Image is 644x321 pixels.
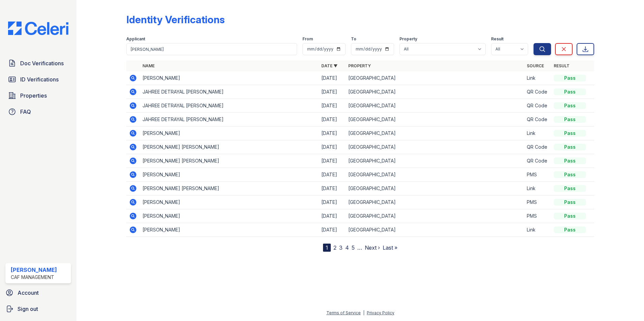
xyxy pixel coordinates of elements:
div: CAF Management [11,274,57,281]
td: Link [524,223,551,237]
td: [GEOGRAPHIC_DATA] [346,168,524,182]
div: Pass [554,116,586,123]
a: Source [527,63,544,68]
label: From [302,36,313,42]
label: Applicant [126,36,145,42]
span: FAQ [20,108,31,116]
a: Properties [5,89,71,102]
td: [DATE] [319,140,346,154]
a: 4 [345,244,349,251]
a: Next › [365,244,380,251]
div: Pass [554,75,586,81]
div: 1 [323,244,331,252]
td: JAHREE DETRAYAL [PERSON_NAME] [140,113,319,127]
span: Doc Verifications [20,59,64,67]
td: Link [524,71,551,85]
div: Pass [554,226,586,233]
div: Pass [554,213,586,219]
td: QR Code [524,154,551,168]
td: JAHREE DETRAYAL [PERSON_NAME] [140,99,319,113]
td: QR Code [524,99,551,113]
a: Last » [383,244,397,251]
div: Pass [554,157,586,164]
a: Date ▼ [321,63,337,68]
td: [PERSON_NAME] [140,209,319,223]
td: [DATE] [319,99,346,113]
td: [PERSON_NAME] [140,195,319,209]
td: [GEOGRAPHIC_DATA] [346,85,524,99]
td: [DATE] [319,113,346,127]
td: JAHREE DETRAYAL [PERSON_NAME] [140,85,319,99]
td: Link [524,182,551,195]
td: [PERSON_NAME] [140,71,319,85]
a: 3 [339,244,343,251]
a: ID Verifications [5,73,71,86]
div: [PERSON_NAME] [11,266,57,274]
div: Pass [554,144,586,150]
span: Sign out [18,305,38,313]
td: [DATE] [319,209,346,223]
div: Pass [554,171,586,178]
td: [DATE] [319,223,346,237]
td: QR Code [524,113,551,127]
td: [GEOGRAPHIC_DATA] [346,99,524,113]
td: [PERSON_NAME] [PERSON_NAME] [140,154,319,168]
a: Account [3,286,74,299]
td: PMS [524,195,551,209]
div: Pass [554,185,586,192]
label: To [351,36,356,42]
a: Privacy Policy [367,310,394,315]
div: | [363,310,364,315]
td: [GEOGRAPHIC_DATA] [346,71,524,85]
a: Result [554,63,570,68]
td: [DATE] [319,127,346,140]
span: Account [18,289,39,297]
td: QR Code [524,140,551,154]
td: [DATE] [319,182,346,195]
div: Pass [554,88,586,95]
a: 2 [333,244,336,251]
td: Link [524,127,551,140]
td: [DATE] [319,168,346,182]
td: [PERSON_NAME] [PERSON_NAME] [140,182,319,195]
td: [PERSON_NAME] [140,223,319,237]
td: [DATE] [319,71,346,85]
div: Pass [554,130,586,137]
a: Name [142,63,155,68]
td: [GEOGRAPHIC_DATA] [346,209,524,223]
td: PMS [524,168,551,182]
td: [GEOGRAPHIC_DATA] [346,223,524,237]
td: [PERSON_NAME] [140,168,319,182]
div: Pass [554,102,586,109]
td: [GEOGRAPHIC_DATA] [346,182,524,195]
td: [PERSON_NAME] [PERSON_NAME] [140,140,319,154]
td: [DATE] [319,195,346,209]
td: [GEOGRAPHIC_DATA] [346,154,524,168]
td: [PERSON_NAME] [140,127,319,140]
a: Terms of Service [326,310,361,315]
div: Identity Verifications [126,13,225,26]
td: QR Code [524,85,551,99]
label: Result [491,36,504,42]
span: Properties [20,92,47,100]
span: ID Verifications [20,75,59,83]
img: CE_Logo_Blue-a8612792a0a2168367f1c8372b55b34899dd931a85d93a1a3d3e32e68fde9ad4.png [3,22,74,35]
td: PMS [524,209,551,223]
a: Property [348,63,371,68]
td: [GEOGRAPHIC_DATA] [346,195,524,209]
a: Sign out [3,302,74,316]
td: [GEOGRAPHIC_DATA] [346,127,524,140]
label: Property [399,36,417,42]
a: FAQ [5,105,71,118]
a: 5 [352,244,355,251]
td: [GEOGRAPHIC_DATA] [346,140,524,154]
a: Doc Verifications [5,57,71,70]
input: Search by name or phone number [126,43,297,55]
div: Pass [554,199,586,206]
td: [DATE] [319,85,346,99]
span: … [357,244,362,252]
td: [DATE] [319,154,346,168]
td: [GEOGRAPHIC_DATA] [346,113,524,127]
